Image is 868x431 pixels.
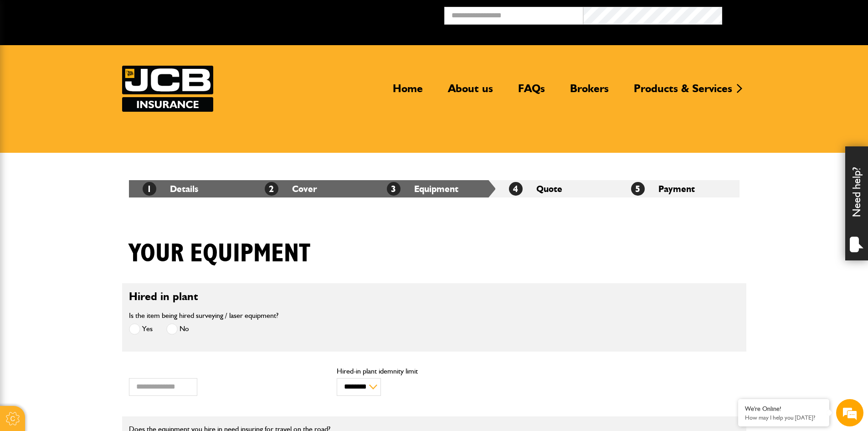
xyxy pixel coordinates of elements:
[129,239,310,269] h1: Your equipment
[617,180,740,197] li: Payment
[627,82,739,103] a: Products & Services
[373,180,495,197] li: Equipment
[387,182,401,196] span: 3
[511,82,552,103] a: FAQs
[143,183,198,194] a: 1Details
[122,66,213,112] img: JCB Insurance Services logo
[143,182,156,196] span: 1
[495,180,617,197] li: Quote
[129,290,740,303] h2: Hired in plant
[265,183,317,194] a: 2Cover
[129,323,153,335] label: Yes
[745,414,822,421] p: How may I help you today?
[722,7,861,21] button: Broker Login
[265,182,278,196] span: 2
[509,182,523,196] span: 4
[337,368,531,375] label: Hired-in plant idemnity limit
[166,323,189,335] label: No
[122,66,213,112] a: JCB Insurance Services
[129,312,278,319] label: Is the item being hired surveying / laser equipment?
[745,405,822,413] div: We're Online!
[563,82,616,103] a: Brokers
[386,82,430,103] a: Home
[631,182,645,196] span: 5
[441,82,500,103] a: About us
[845,146,868,260] div: Need help?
